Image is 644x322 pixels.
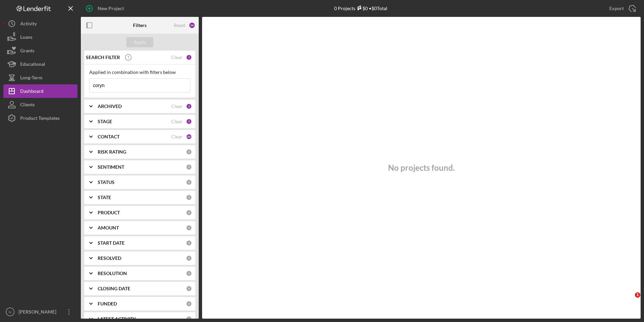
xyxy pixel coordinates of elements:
[3,57,77,71] button: Educational
[98,180,115,185] b: STATUS
[98,134,120,139] b: CONTACT
[133,23,147,28] b: Filters
[186,103,192,109] div: 2
[355,5,368,11] div: $0
[603,2,641,15] button: Export
[20,30,32,46] div: Loans
[98,2,124,15] div: New Project
[621,292,637,308] iframe: Intercom live chat
[98,104,122,109] b: ARCHIVED
[388,163,455,172] h3: No projects found.
[609,2,624,15] div: Export
[171,55,183,60] div: Clear
[186,179,192,185] div: 0
[186,270,192,276] div: 0
[81,2,131,15] button: New Project
[20,111,60,127] div: Product Templates
[3,17,77,30] button: Activity
[98,301,117,306] b: FUNDED
[186,286,192,292] div: 0
[186,225,192,231] div: 0
[3,30,77,44] button: Loans
[98,164,124,170] b: SENTIMENT
[3,84,77,98] button: Dashboard
[174,23,185,28] div: Reset
[186,255,192,261] div: 0
[171,119,183,124] div: Clear
[126,37,153,47] button: Apply
[89,70,190,75] div: Applied in combination with filters below
[20,17,37,32] div: Activity
[3,71,77,84] button: Long-Term
[98,210,120,215] b: PRODUCT
[3,98,77,111] button: Clients
[98,240,125,246] b: START DATE
[635,292,640,298] span: 1
[334,5,387,11] div: 0 Projects • $0 Total
[98,195,111,200] b: STATE
[17,305,61,320] div: [PERSON_NAME]
[3,111,77,125] button: Product Templates
[98,119,112,124] b: STAGE
[3,305,77,319] button: IV[PERSON_NAME]
[20,84,43,100] div: Dashboard
[186,316,192,322] div: 0
[20,44,34,59] div: Grants
[186,164,192,170] div: 0
[134,37,146,47] div: Apply
[171,134,183,139] div: Clear
[186,210,192,216] div: 0
[98,149,126,155] b: RISK RATING
[186,149,192,155] div: 0
[186,240,192,246] div: 0
[3,44,77,57] button: Grants
[186,194,192,200] div: 0
[189,22,195,29] div: 54
[98,256,121,261] b: RESOLVED
[20,71,42,86] div: Long-Term
[98,316,136,322] b: LATEST ACTIVITY
[171,104,183,109] div: Clear
[98,225,119,231] b: AMOUNT
[86,55,120,60] b: SEARCH FILTER
[186,301,192,307] div: 0
[186,118,192,125] div: 5
[20,98,35,113] div: Clients
[98,286,130,291] b: CLOSING DATE
[186,54,192,60] div: 1
[8,310,12,314] text: IV
[20,57,45,73] div: Educational
[98,271,127,276] b: RESOLUTION
[186,134,192,140] div: 46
